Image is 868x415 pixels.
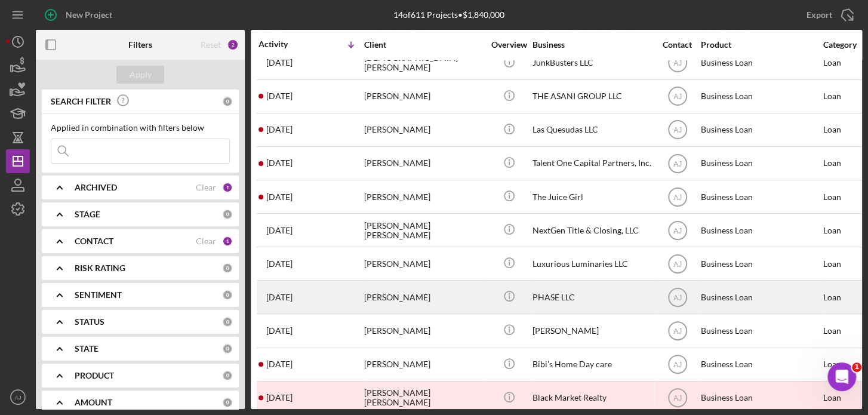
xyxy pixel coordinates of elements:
text: AJ [673,159,681,168]
div: [PERSON_NAME] [PERSON_NAME] [364,382,484,414]
div: [PERSON_NAME] [364,281,484,313]
div: [PERSON_NAME] [364,349,484,380]
div: New Project [66,3,112,27]
div: Business Loan [701,382,820,414]
div: Business Loan [701,248,820,279]
b: RISK RATING [75,263,125,273]
div: Luxurious Luminaries LLC [533,248,652,279]
div: 0 [222,96,233,107]
time: 2025-02-20 21:18 [266,359,293,369]
b: SENTIMENT [75,290,122,300]
div: 0 [222,343,233,354]
div: 14 of 611 Projects • $1,840,000 [393,10,504,20]
text: AJ [673,193,681,201]
text: AJ [673,260,681,268]
div: 2 [227,39,239,51]
text: AJ [14,394,21,401]
b: STATE [75,344,99,353]
time: 2025-05-07 17:27 [266,293,293,302]
button: New Project [36,3,124,27]
div: Contact [655,40,700,50]
text: AJ [673,361,681,369]
time: 2025-01-07 05:28 [266,393,293,402]
div: 0 [222,370,233,381]
div: [PERSON_NAME] [364,181,484,213]
div: Las Quesudas LLC [533,114,652,146]
div: 1 [222,236,233,247]
div: Business Loan [701,349,820,380]
time: 2025-07-19 00:04 [266,158,293,168]
div: Apply [130,66,152,84]
div: [PERSON_NAME] [364,81,484,112]
div: Clear [196,236,216,246]
div: The Juice Girl [533,181,652,213]
text: AJ [673,93,681,101]
b: SEARCH FILTER [51,97,111,106]
div: Business Loan [701,114,820,146]
button: AJ [6,385,30,409]
div: Business Loan [701,281,820,313]
div: Business Loan [701,214,820,246]
div: [DEMOGRAPHIC_DATA][PERSON_NAME] [364,47,484,79]
div: Reset [201,40,221,50]
div: [PERSON_NAME] [364,114,484,146]
b: PRODUCT [75,371,114,380]
span: 1 [852,362,861,372]
time: 2025-07-08 13:27 [266,192,293,202]
b: STATUS [75,317,104,327]
div: Overview [487,40,531,50]
b: ARCHIVED [75,183,117,192]
div: [PERSON_NAME] [364,147,484,179]
b: STAGE [75,210,100,219]
div: 1 [222,182,233,193]
div: 0 [222,263,233,273]
text: AJ [673,126,681,134]
time: 2025-03-05 20:01 [266,326,293,336]
b: CONTACT [75,236,113,246]
div: Activity [258,39,311,49]
div: Export [807,3,832,27]
div: Black Market Realty [533,382,652,414]
div: JunkBusters LLC [533,47,652,79]
div: Clear [196,183,216,192]
div: Talent One Capital Partners, Inc. [533,147,652,179]
text: AJ [673,394,681,402]
b: AMOUNT [75,398,112,407]
div: 0 [222,209,233,220]
div: [PERSON_NAME] [364,248,484,279]
div: 0 [222,397,233,408]
div: Product [701,40,820,50]
div: NextGen Title & Closing, LLC [533,214,652,246]
div: THE ASANI GROUP LLC [533,81,652,112]
time: 2025-08-14 19:39 [266,58,293,67]
time: 2025-08-08 00:56 [266,91,293,101]
div: 0 [222,290,233,300]
time: 2025-07-26 06:39 [266,125,293,134]
div: Applied in combination with filters below [51,123,230,133]
b: Filters [128,40,152,50]
iframe: Intercom live chat [827,362,856,391]
time: 2025-05-16 16:39 [266,259,293,269]
text: AJ [673,293,681,302]
div: Business Loan [701,315,820,346]
div: Client [364,40,484,50]
text: AJ [673,327,681,336]
div: PHASE LLC [533,281,652,313]
div: Business [533,40,652,50]
div: [PERSON_NAME] [364,315,484,346]
text: AJ [673,226,681,235]
div: [PERSON_NAME] [PERSON_NAME] [364,214,484,246]
div: Bibi’s Home Day care [533,349,652,380]
button: Apply [116,66,164,84]
div: [PERSON_NAME] [533,315,652,346]
div: Business Loan [701,81,820,112]
text: AJ [673,59,681,67]
time: 2025-06-05 17:08 [266,226,293,235]
div: Business Loan [701,181,820,213]
div: 0 [222,316,233,327]
div: Business Loan [701,147,820,179]
div: Business Loan [701,47,820,79]
button: Export [795,3,862,27]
